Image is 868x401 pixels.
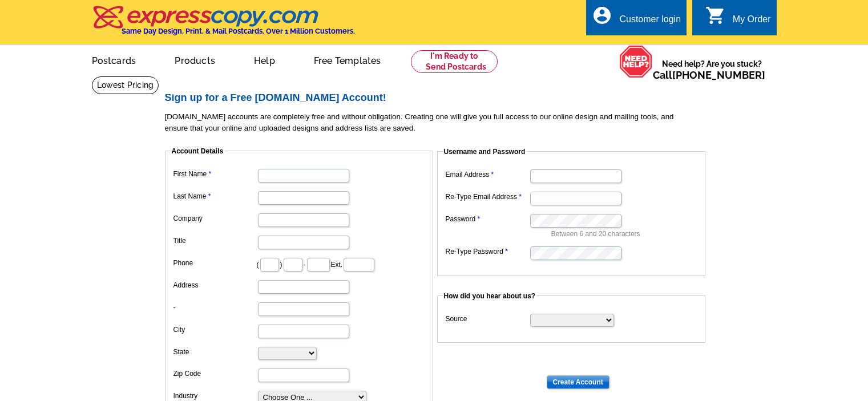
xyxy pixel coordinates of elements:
[173,325,257,335] label: City
[236,46,293,73] a: Help
[173,368,257,379] label: Zip Code
[733,14,771,30] div: My Order
[173,302,257,313] label: -
[443,147,527,157] legend: Username and Password
[592,13,681,27] a: account_circle Customer login
[443,291,537,301] legend: How did you hear about us?
[653,69,765,81] span: Call
[619,14,681,30] div: Customer login
[173,213,257,224] label: Company
[173,391,257,401] label: Industry
[446,214,529,224] label: Password
[705,5,726,26] i: shopping_cart
[446,169,529,180] label: Email Address
[296,46,399,73] a: Free Templates
[173,347,257,357] label: State
[171,255,427,273] dd: ( ) - Ext.
[592,5,612,26] i: account_circle
[74,46,155,73] a: Postcards
[446,314,529,324] label: Source
[173,191,257,201] label: Last Name
[173,280,257,290] label: Address
[173,169,257,179] label: First Name
[173,258,257,268] label: Phone
[165,92,713,104] h2: Sign up for a Free [DOMAIN_NAME] Account!
[122,27,355,35] h4: Same Day Design, Print, & Mail Postcards. Over 1 Million Customers.
[705,13,771,27] a: shopping_cart My Order
[551,229,700,239] p: Between 6 and 20 characters
[92,14,355,35] a: Same Day Design, Print, & Mail Postcards. Over 1 Million Customers.
[156,46,233,73] a: Products
[653,58,771,81] span: Need help? Are you stuck?
[619,45,653,78] img: help
[547,375,609,389] input: Create Account
[173,236,257,246] label: Title
[165,111,713,134] p: [DOMAIN_NAME] accounts are completely free and without obligation. Creating one will give you ful...
[446,192,529,202] label: Re-Type Email Address
[672,69,765,81] a: [PHONE_NUMBER]
[446,246,529,257] label: Re-Type Password
[171,146,225,156] legend: Account Details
